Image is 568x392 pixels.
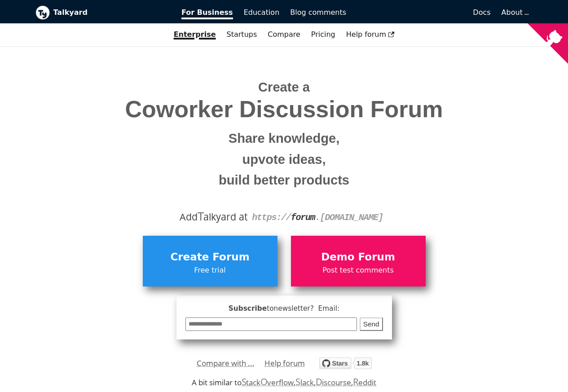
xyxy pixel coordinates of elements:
a: Demo ForumPost test comments [291,236,426,286]
small: upvote ideas, [42,149,526,170]
span: Free trial [147,264,273,276]
span: Demo Forum [295,249,421,266]
span: Education [244,8,280,17]
a: Pricing [306,27,341,42]
a: Discourse [316,377,351,388]
span: Post test comments [295,264,421,276]
a: Compare with ... [197,357,255,370]
a: Docs [352,5,496,20]
a: Education [238,5,285,20]
div: Add alkyard at [42,209,526,225]
img: Talkyard logo [35,5,50,20]
span: Create Forum [147,249,273,266]
a: Create ForumFree trial [143,236,277,286]
a: Compare [268,30,300,39]
span: Help forum [346,30,395,39]
span: Docs [473,8,490,17]
a: For Business [176,5,238,20]
span: For Business [181,8,233,19]
span: Blog comments [290,8,346,17]
span: S [242,375,247,388]
code: https:// . [DOMAIN_NAME] [252,212,383,223]
span: S [295,375,300,388]
span: to newsletter ? Email: [267,304,339,313]
a: Help forum [264,357,305,370]
a: Startups [221,27,263,42]
img: talkyard.svg [319,357,372,369]
span: Create a [258,80,310,94]
a: Blog comments [285,5,352,20]
span: Subscribe [185,303,383,314]
a: Reddit [353,377,376,388]
a: Talkyard logoTalkyard [35,5,169,20]
a: About [502,8,528,17]
small: build better products [42,170,526,191]
small: Share knowledge, [42,128,526,149]
a: Slack [295,377,313,388]
strong: forum [291,212,315,223]
span: Coworker Discussion Forum [42,97,526,122]
a: Star debiki/talkyard on GitHub [319,359,372,372]
a: StackOverflow [242,377,294,388]
b: Talkyard [53,7,169,18]
span: T [198,208,204,224]
button: Send [360,317,383,331]
a: Help forum [341,27,400,42]
span: D [316,375,322,388]
span: R [353,375,359,388]
a: Enterprise [168,27,221,42]
span: O [260,375,268,388]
